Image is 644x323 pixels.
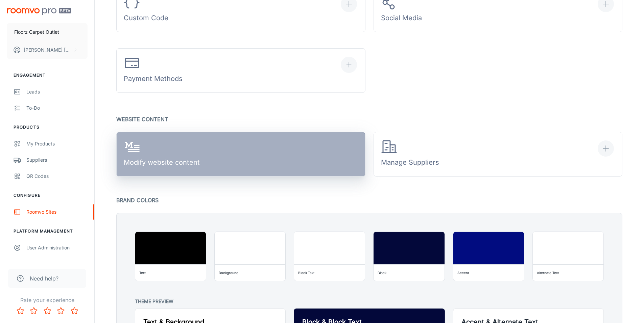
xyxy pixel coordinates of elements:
div: Suppliers [26,156,88,164]
button: Payment Methods [116,48,365,93]
div: Background [219,269,238,276]
div: Alternate Text [537,269,559,276]
img: Roomvo PRO Beta [7,8,71,15]
p: Brand Colors [116,195,622,205]
div: Payment Methods [124,55,183,86]
span: Need help? [30,274,58,282]
button: Rate 5 star [68,304,81,318]
p: Rate your experience [5,296,89,304]
button: Rate 3 star [41,304,54,318]
div: Leads [26,88,88,96]
div: Accent [457,269,469,276]
div: My Products [26,140,88,147]
div: Modify website content [124,139,200,170]
button: Rate 4 star [54,304,68,318]
p: Floorz Carpet Outlet [14,28,59,36]
button: Floorz Carpet Outlet [7,23,88,41]
div: Text [139,269,146,276]
div: Block Text [298,269,314,276]
button: Manage Suppliers [374,132,623,177]
button: Rate 1 star [14,304,27,318]
div: User Administration [26,244,88,251]
button: Rate 2 star [27,304,41,318]
div: Manage Suppliers [381,139,439,170]
div: To-do [26,104,88,112]
p: [PERSON_NAME] [PERSON_NAME] [24,46,71,54]
p: Theme Preview [135,297,604,306]
div: Block [378,269,386,276]
p: Website Content [116,114,622,124]
div: QR Codes [26,172,88,180]
div: Roomvo Sites [26,208,88,216]
button: [PERSON_NAME] [PERSON_NAME] [7,41,88,59]
a: Modify website content [116,132,365,177]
